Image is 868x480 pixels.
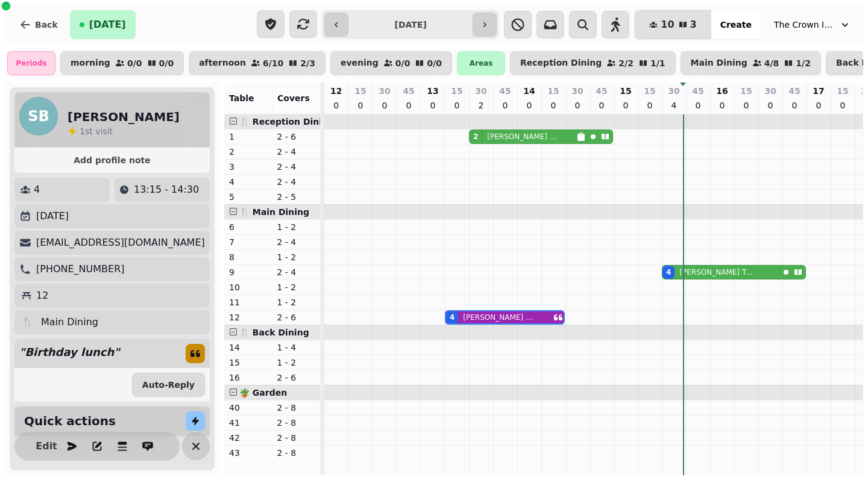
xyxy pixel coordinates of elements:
p: 2 - 4 [277,266,316,278]
p: 1 / 1 [650,59,665,67]
p: 15 [229,357,268,369]
p: 2 - 8 [277,402,316,414]
p: 12 [36,288,48,303]
p: 3 [229,161,268,173]
p: Main Dining [691,58,747,68]
p: 6 [229,221,268,233]
p: 4 [229,176,268,188]
p: 0 [549,99,558,111]
p: 45 [403,85,414,97]
span: 🍴 Back Dining [239,328,309,337]
button: morning0/00/0 [60,51,184,75]
span: 10 [661,20,674,30]
p: 4 [34,182,40,197]
p: 1 - 2 [277,357,316,369]
button: The Crown Inn [767,14,858,36]
p: afternoon [199,58,246,68]
button: Auto-Reply [132,373,205,397]
span: The Crown Inn [774,19,834,31]
p: 30 [379,85,390,97]
p: 0 [597,99,606,111]
p: 0 [332,99,341,111]
p: 40 [229,402,268,414]
p: 0 [404,99,414,111]
p: 2 [229,146,268,158]
div: 2 [473,132,478,142]
span: Auto-Reply [142,381,195,389]
p: 16 [716,85,728,97]
span: 3 [690,20,697,30]
p: 0 [380,99,389,111]
div: Areas [457,51,505,75]
span: Add profile note [29,156,195,164]
p: 2 - 5 [277,191,316,203]
p: 5 [229,191,268,203]
p: 0 / 0 [127,59,142,67]
p: 1 - 2 [277,296,316,308]
p: 15 [644,85,655,97]
p: 🍴 [22,315,34,329]
button: Back [10,10,68,39]
p: 1 - 2 [277,281,316,293]
p: 0 [452,99,462,111]
p: 2 - 6 [277,311,316,323]
p: evening [341,58,379,68]
p: 0 [356,99,365,111]
p: 6 / 10 [263,59,283,67]
p: 8 [229,251,268,263]
span: 🪴 Garden [239,388,287,397]
p: 1 - 2 [277,251,316,263]
button: Edit [34,434,58,458]
button: Reception Dining2/21/1 [510,51,675,75]
p: " Birthday lunch " [14,339,125,366]
p: 45 [788,85,800,97]
p: 13:15 - 14:30 [134,182,199,197]
p: 11 [229,296,268,308]
p: 0 [838,99,848,111]
p: 2 - 8 [277,432,316,444]
p: 15 [354,85,366,97]
span: SB [28,109,49,123]
button: afternoon6/102/3 [189,51,325,75]
p: 2 - 8 [277,417,316,429]
p: 42 [229,432,268,444]
p: 2 - 4 [277,161,316,173]
p: 15 [547,85,559,97]
p: 12 [229,311,268,323]
p: 2 / 3 [300,59,315,67]
p: visit [80,125,113,137]
p: [PERSON_NAME] Bentley [463,313,533,322]
p: 2 - 8 [277,447,316,459]
p: Reception Dining [520,58,602,68]
span: 🍴 Main Dining [239,207,309,217]
span: Back [35,20,58,29]
h2: Quick actions [24,413,116,429]
p: 15 [451,85,462,97]
p: 14 [523,85,535,97]
p: 2 - 6 [277,372,316,384]
p: 4 / 8 [764,59,779,67]
p: 45 [692,85,703,97]
p: [EMAIL_ADDRESS][DOMAIN_NAME] [36,235,205,250]
p: 17 [813,85,824,97]
p: 1 [229,131,268,143]
button: 103 [635,10,711,39]
p: 0 [621,99,631,111]
p: 0 [693,99,703,111]
span: Edit [39,441,54,451]
p: 0 [717,99,727,111]
p: 2 - 6 [277,131,316,143]
p: 14 [229,341,268,354]
p: 4 [669,99,679,111]
p: morning [71,58,110,68]
p: 43 [229,447,268,459]
div: 4 [666,267,671,277]
p: 1 - 2 [277,221,316,233]
p: 30 [764,85,776,97]
p: [PERSON_NAME] clear [487,132,557,142]
p: Main Dining [41,315,98,329]
p: 0 [573,99,582,111]
span: Create [720,20,752,29]
p: 1 / 2 [796,59,811,67]
p: [PERSON_NAME] Turone [679,267,756,277]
